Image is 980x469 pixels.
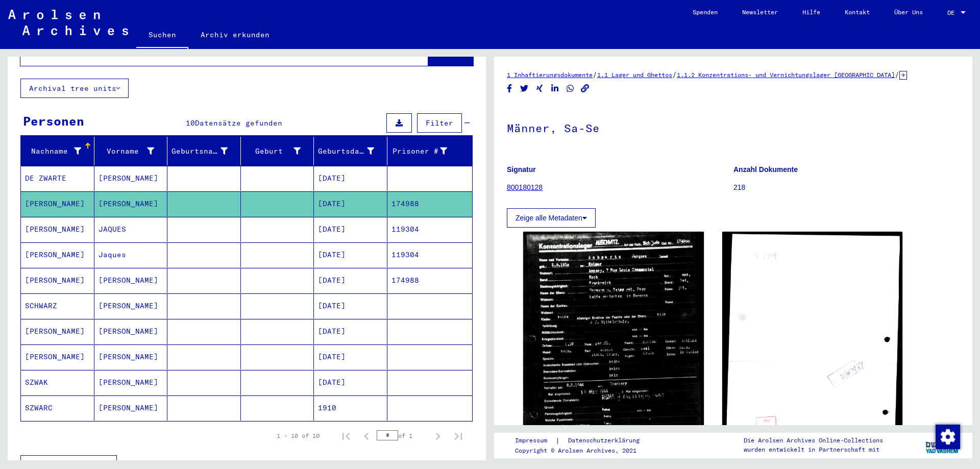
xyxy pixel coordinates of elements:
[515,435,652,446] div: |
[167,137,241,165] mat-header-cell: Geburtsname
[519,82,530,95] button: Share on Twitter
[94,319,168,344] mat-cell: [PERSON_NAME]
[336,426,356,446] button: First page
[515,446,652,455] p: Copyright © Arolsen Archives, 2021
[94,166,168,191] mat-cell: [PERSON_NAME]
[245,146,301,157] div: Geburt‏
[314,319,387,344] mat-cell: [DATE]
[21,217,94,242] mat-cell: [PERSON_NAME]
[923,432,962,458] img: yv_logo.png
[507,165,536,174] b: Signatur
[21,344,94,369] mat-cell: [PERSON_NAME]
[136,22,188,49] a: Suchen
[428,426,448,446] button: Next page
[314,242,387,267] mat-cell: [DATE]
[21,166,94,191] mat-cell: DE ZWARTE
[565,82,576,95] button: Share on WhatsApp
[936,425,960,449] img: Zustimmung ändern
[387,268,473,293] mat-cell: 174988
[99,146,155,157] div: Vorname
[314,166,387,191] mat-cell: [DATE]
[186,118,195,128] span: 10
[672,70,677,79] span: /
[21,242,94,267] mat-cell: [PERSON_NAME]
[21,268,94,293] mat-cell: [PERSON_NAME]
[21,319,94,344] mat-cell: [PERSON_NAME]
[507,105,960,150] h1: Männer, Sa-Se
[387,242,473,267] mat-cell: 119304
[550,82,560,95] button: Share on LinkedIn
[94,293,168,318] mat-cell: [PERSON_NAME]
[25,146,81,157] div: Nachname
[21,293,94,318] mat-cell: SCHWARZ
[507,208,596,228] button: Zeige alle Metadaten
[20,79,129,98] button: Archival tree units
[94,268,168,293] mat-cell: [PERSON_NAME]
[895,70,899,79] span: /
[94,396,168,421] mat-cell: [PERSON_NAME]
[23,112,84,130] div: Personen
[245,143,314,159] div: Geburt‏
[387,217,473,242] mat-cell: 119304
[318,143,387,159] div: Geburtsdatum
[507,183,543,191] a: 800180128
[21,137,94,165] mat-header-cell: Nachname
[507,71,593,79] a: 1 Inhaftierungsdokumente
[391,143,460,159] div: Prisoner #
[94,370,168,395] mat-cell: [PERSON_NAME]
[580,82,591,95] button: Copy link
[277,431,320,440] div: 1 – 10 of 10
[314,191,387,216] mat-cell: [DATE]
[94,191,168,216] mat-cell: [PERSON_NAME]
[318,146,374,157] div: Geburtsdatum
[387,137,473,165] mat-header-cell: Prisoner #
[377,431,428,440] div: of 1
[935,424,960,449] div: Zustimmung ändern
[733,182,960,193] p: 218
[947,9,959,16] span: DE
[94,137,168,165] mat-header-cell: Vorname
[314,268,387,293] mat-cell: [DATE]
[94,242,168,267] mat-cell: Jaques
[188,22,282,47] a: Archiv erkunden
[560,435,652,446] a: Datenschutzerklärung
[744,436,883,445] p: Die Arolsen Archives Online-Collections
[504,82,515,95] button: Share on Facebook
[733,165,798,174] b: Anzahl Dokumente
[171,143,240,159] div: Geburtsname
[744,445,883,454] p: wurden entwickelt in Partnerschaft mit
[314,217,387,242] mat-cell: [DATE]
[8,10,128,35] img: Arolsen_neg.svg
[356,426,377,446] button: Previous page
[314,396,387,421] mat-cell: 1910
[448,426,469,446] button: Last page
[677,71,895,79] a: 1.1.2 Konzentrations- und Vernichtungslager [GEOGRAPHIC_DATA]
[94,344,168,369] mat-cell: [PERSON_NAME]
[21,191,94,216] mat-cell: [PERSON_NAME]
[417,113,462,133] button: Filter
[314,344,387,369] mat-cell: [DATE]
[25,143,94,159] div: Nachname
[391,146,448,157] div: Prisoner #
[21,396,94,421] mat-cell: SZWARC
[94,217,168,242] mat-cell: JAQUES
[21,370,94,395] mat-cell: SZWAK
[515,435,555,446] a: Impressum
[314,370,387,395] mat-cell: [DATE]
[99,143,167,159] div: Vorname
[597,71,672,79] a: 1.1 Lager und Ghettos
[314,137,387,165] mat-header-cell: Geburtsdatum
[534,82,545,95] button: Share on Xing
[171,146,228,157] div: Geburtsname
[593,70,597,79] span: /
[426,118,453,128] span: Filter
[387,191,473,216] mat-cell: 174988
[241,137,314,165] mat-header-cell: Geburt‏
[314,293,387,318] mat-cell: [DATE]
[195,118,282,128] span: Datensätze gefunden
